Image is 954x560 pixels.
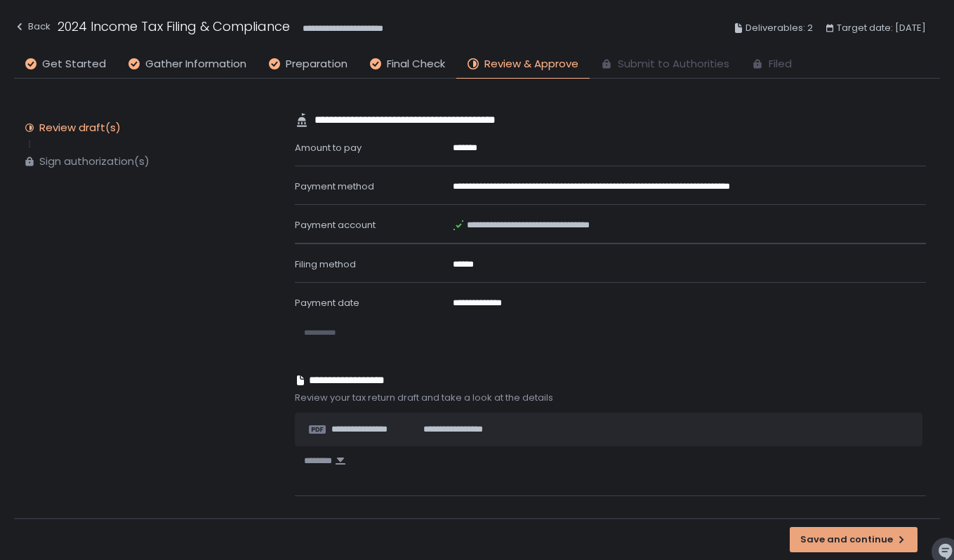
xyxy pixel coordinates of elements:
[295,392,926,404] span: Review your tax return draft and take a look at the details
[42,56,106,72] span: Get Started
[387,56,445,72] span: Final Check
[14,18,51,35] div: Back
[790,527,917,552] button: Save and continue
[484,56,578,72] span: Review & Approve
[837,20,926,36] span: Target date: [DATE]
[295,141,362,154] span: Amount to pay
[746,20,813,36] span: Deliverables: 2
[295,258,356,271] span: Filing method
[145,56,246,72] span: Gather Information
[295,218,376,232] span: Payment account
[800,533,907,546] div: Save and continue
[295,180,374,193] span: Payment method
[39,154,150,168] div: Sign authorization(s)
[769,56,792,72] span: Filed
[39,121,121,135] div: Review draft(s)
[618,56,729,72] span: Submit to Authorities
[295,296,359,309] span: Payment date
[286,56,347,72] span: Preparation
[58,17,290,36] h1: 2024 Income Tax Filing & Compliance
[14,17,51,40] button: Back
